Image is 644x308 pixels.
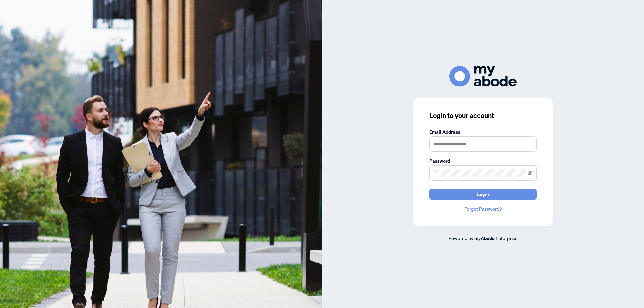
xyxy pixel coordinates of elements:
[449,66,517,86] img: ma-logo
[477,189,489,200] span: Login
[474,235,495,242] a: myAbode
[429,128,537,136] label: Email Address
[429,205,537,213] a: Forgot Password?
[448,235,473,241] span: Powered by
[496,235,518,241] span: Enterprise
[429,111,537,120] h3: Login to your account
[429,157,537,165] label: Password
[528,171,532,175] span: eye-invisible
[429,189,537,200] button: Login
